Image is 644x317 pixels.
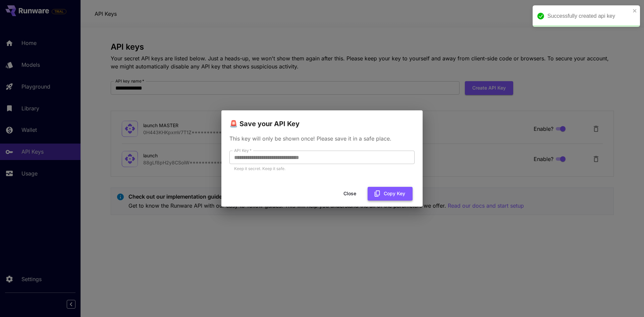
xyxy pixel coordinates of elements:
p: This key will only be shown once! Please save it in a safe place. [229,135,415,143]
button: Copy Key [368,187,413,201]
div: Successfully created api key [547,12,631,20]
label: API Key [234,148,252,153]
button: Close [335,187,365,201]
h2: 🚨 Save your API Key [221,110,423,129]
p: Keep it secret. Keep it safe. [234,165,410,172]
button: close [633,8,637,13]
